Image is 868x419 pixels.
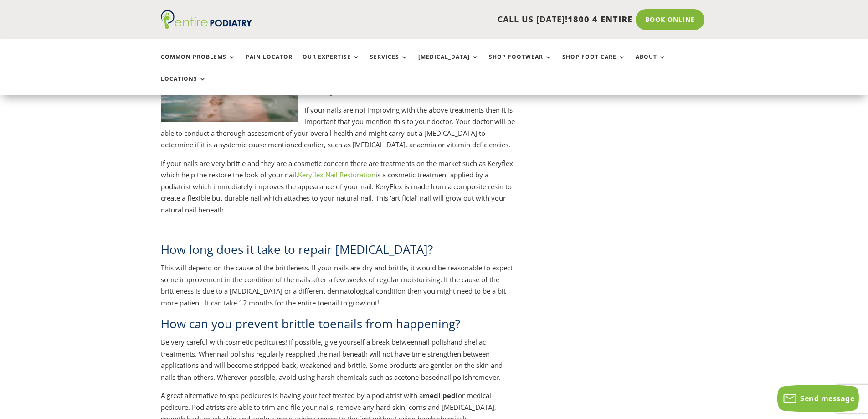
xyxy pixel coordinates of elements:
[161,10,252,29] img: logo (1)
[246,54,293,73] a: Pain Locator
[161,76,206,95] a: Locations
[489,54,552,73] a: Shop Footwear
[161,241,515,262] h2: How long does it take to repair [MEDICAL_DATA]?
[161,104,515,158] p: If your nails are not improving with the above treatments then it is important that you mention t...
[418,337,451,347] keyword: nail polish
[568,14,632,25] span: 1800 4 ENTIRE
[217,349,249,358] keyword: nail polish
[303,54,360,73] a: Our Expertise
[161,336,515,390] p: Be very careful with cosmetic pedicures! If possible, give yourself a break between and shellac t...
[777,385,859,412] button: Send message
[423,391,458,400] strong: medi pedi
[287,14,632,26] p: CALL US [DATE]!
[298,170,375,179] a: Keryflex Nail Restoration
[636,54,666,73] a: About
[161,316,515,336] h2: How can you prevent brittle toenails from happening?
[562,54,626,73] a: Shop Foot Care
[161,54,236,73] a: Common Problems
[370,54,408,73] a: Services
[161,158,515,223] p: If your nails are very brittle and they are a cosmetic concern there are treatments on the market...
[800,393,854,403] span: Send message
[418,54,479,73] a: [MEDICAL_DATA]
[161,22,252,31] a: Entire Podiatry
[440,372,472,382] keyword: nail polish
[161,262,515,316] p: This will depend on the cause of the brittleness. If your nails are dry and brittle, it would be ...
[636,9,704,30] a: Book Online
